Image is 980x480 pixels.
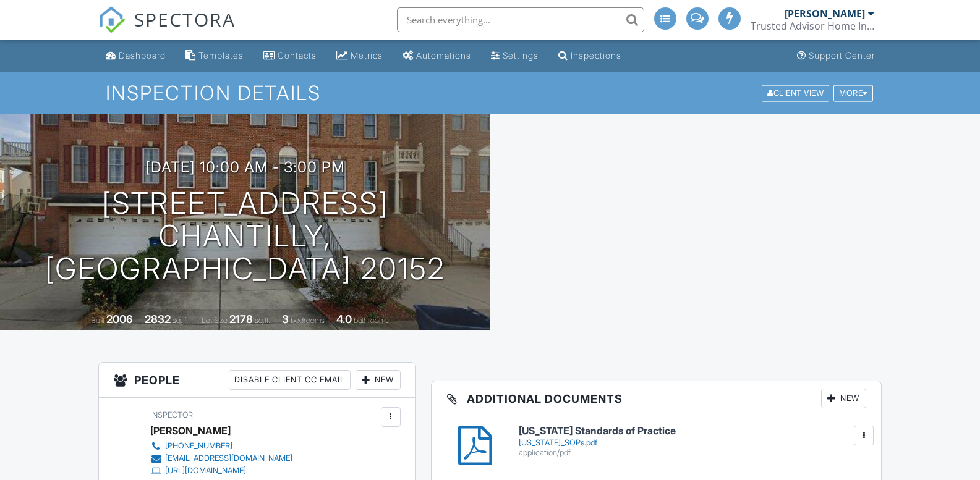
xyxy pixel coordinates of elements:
h6: [US_STATE] Standards of Practice [519,426,866,437]
div: 2832 [145,313,171,326]
span: Lot Size [202,316,228,325]
div: Contacts [278,50,317,61]
div: Automations [416,50,471,61]
span: sq. ft. [173,316,190,325]
input: Search everything... [397,7,644,32]
div: Support Center [809,50,875,61]
a: Metrics [331,44,388,67]
a: Settings [486,44,543,67]
div: Inspections [571,50,621,61]
div: Settings [503,50,539,61]
div: Client View [762,85,829,101]
span: Inspector [150,410,193,419]
div: [EMAIL_ADDRESS][DOMAIN_NAME] [165,453,292,463]
span: SPECTORA [134,6,236,32]
div: 4.0 [336,313,352,326]
img: The Best Home Inspection Software - Spectora [98,6,126,33]
span: bedrooms [291,316,325,325]
div: 3 [282,313,289,326]
div: [PHONE_NUMBER] [165,441,232,451]
a: [URL][DOMAIN_NAME] [150,465,292,477]
h3: [DATE] 10:00 am - 3:00 pm [145,159,345,175]
h1: [STREET_ADDRESS] Chantilly, [GEOGRAPHIC_DATA] 20152 [20,187,471,285]
div: Dashboard [119,50,166,61]
div: 2006 [106,313,133,326]
div: Trusted Advisor Home Inspections [751,20,874,32]
div: New [821,389,866,408]
span: sq.ft. [255,316,270,325]
a: Support Center [792,44,880,67]
h3: Additional Documents [432,381,882,416]
div: Disable Client CC Email [229,370,351,390]
div: New [356,370,401,390]
div: [US_STATE]_SOPs.pdf [519,438,866,448]
a: [PHONE_NUMBER] [150,440,292,452]
span: bathrooms [354,316,389,325]
div: [URL][DOMAIN_NAME] [165,466,246,476]
h3: People [99,363,415,398]
a: [EMAIL_ADDRESS][DOMAIN_NAME] [150,452,292,465]
div: [PERSON_NAME] [150,421,231,440]
a: Inspections [553,44,626,67]
div: Metrics [351,50,383,61]
div: application/pdf [519,448,866,458]
span: Built [91,316,104,325]
a: SPECTORA [98,17,236,43]
div: 2178 [229,313,253,326]
div: [PERSON_NAME] [785,7,865,20]
a: Templates [181,44,249,67]
h1: Inspection Details [106,82,874,104]
a: Contacts [258,44,322,67]
a: Dashboard [101,44,171,67]
div: Templates [198,50,244,61]
a: Client View [761,88,832,97]
div: More [833,85,873,101]
a: [US_STATE] Standards of Practice [US_STATE]_SOPs.pdf application/pdf [519,426,866,457]
a: Automations (Advanced) [398,44,476,67]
